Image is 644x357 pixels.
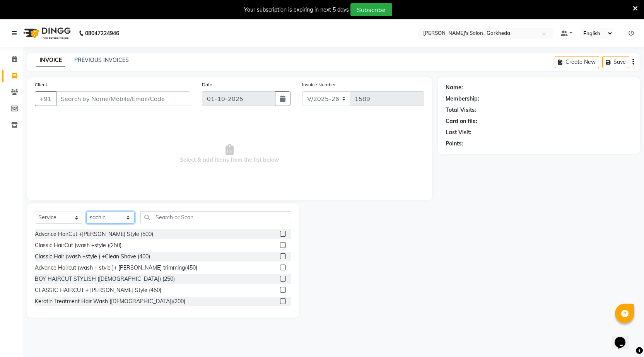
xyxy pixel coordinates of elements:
[36,53,65,67] a: INVOICE
[302,81,336,88] label: Invoice Number
[446,84,463,92] div: Name:
[140,211,291,223] input: Search or Scan
[35,253,150,261] div: Classic Hair (wash +style ) +Clean Shave (400)
[20,22,73,44] img: logo
[612,326,636,349] iframe: chat widget
[602,56,629,68] button: Save
[35,241,121,249] div: Classic HairCut (wash +style )(250)
[350,3,392,16] button: Subscribe
[35,81,47,88] label: Client
[202,81,212,88] label: Date
[35,115,424,193] span: Select & add items from the list below
[74,56,129,63] a: PREVIOUS INVOICES
[446,95,479,103] div: Membership:
[446,106,476,114] div: Total Visits:
[35,275,175,283] div: BOY HAIRCUT STYLISH ([DEMOGRAPHIC_DATA]) (250)
[446,128,471,137] div: Last Visit:
[85,22,119,44] b: 08047224946
[35,91,56,106] button: +91
[446,140,463,148] div: Points:
[35,286,161,294] div: CLASSIC HAIRCUT + [PERSON_NAME] Style (450)
[446,117,477,125] div: Card on file:
[35,264,197,272] div: Advance Haircut (wash + style )+ [PERSON_NAME] trimming(450)
[244,6,349,14] div: Your subscription is expiring in next 5 days
[35,297,185,306] div: Keratin Treatment Hair Wash ([DEMOGRAPHIC_DATA])(200)
[555,56,599,68] button: Create New
[56,91,190,106] input: Search by Name/Mobile/Email/Code
[35,230,153,238] div: Advance HairCut +[PERSON_NAME] Style (500)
